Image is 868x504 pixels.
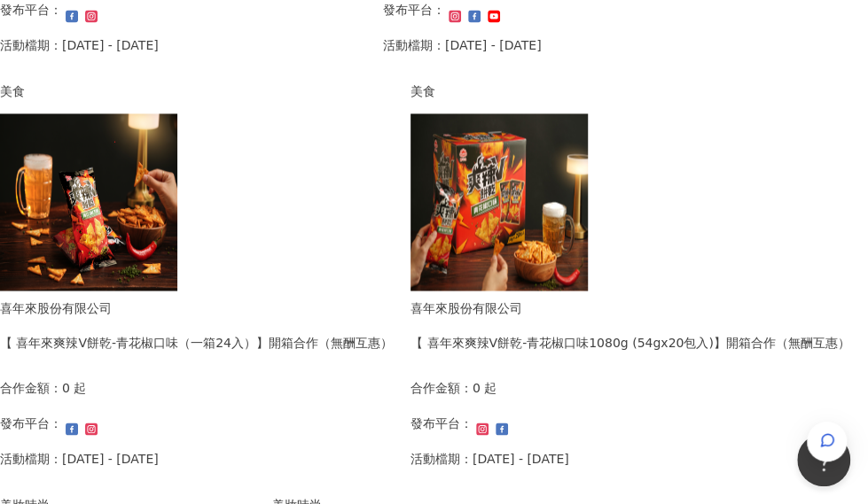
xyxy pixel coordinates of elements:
[411,448,569,468] p: 活動檔期：[DATE] - [DATE]
[411,377,473,397] p: 合作金額：
[797,433,850,486] iframe: Help Scout Beacon - Open
[473,377,497,397] p: 0 起
[383,35,542,55] p: 活動檔期：[DATE] - [DATE]
[411,298,850,317] div: 喜年來股份有限公司
[62,377,86,397] p: 0 起
[411,81,850,101] div: 美食
[411,113,588,291] img: 喜年來爽辣V餅乾-青花椒口味1080g (54gx20包入)
[411,413,473,432] p: 發布平台：
[411,332,850,352] div: 【 喜年來爽辣V餅乾-青花椒口味1080g (54gx20包入)】開箱合作（無酬互惠）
